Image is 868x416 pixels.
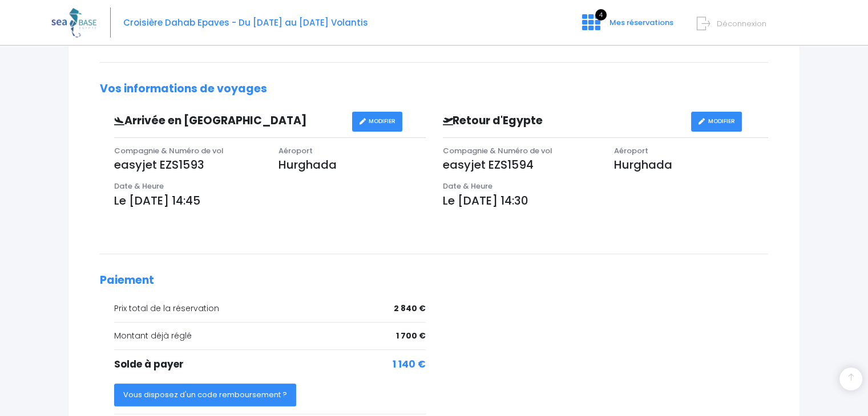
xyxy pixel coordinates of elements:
[114,303,426,315] div: Prix total de la réservation
[100,274,768,287] h2: Paiement
[114,181,164,191] span: Date & Heure
[614,156,768,173] p: Hurghada
[609,17,673,28] span: Mes réservations
[443,145,552,156] span: Compagnie & Numéro de vol
[114,145,224,156] span: Compagnie & Numéro de vol
[114,192,426,209] p: Le [DATE] 14:45
[443,156,597,173] p: easyjet EZS1594
[595,9,607,21] span: 4
[352,112,403,132] a: MODIFIER
[114,330,426,342] div: Montant déjà réglé
[114,357,426,372] div: Solde à payer
[394,303,426,315] span: 2 840 €
[434,115,691,128] h3: Retour d'Egypte
[106,115,352,128] h3: Arrivée en [GEOGRAPHIC_DATA]
[114,384,296,406] button: Vous disposez d'un code remboursement ?
[614,145,648,156] span: Aéroport
[691,112,742,132] a: MODIFIER
[443,192,769,209] p: Le [DATE] 14:30
[717,18,766,29] span: Déconnexion
[278,145,313,156] span: Aéroport
[123,17,368,28] span: Croisière Dahab Epaves - Du [DATE] au [DATE] Volantis
[396,330,426,342] span: 1 700 €
[573,21,680,32] a: 4 Mes réservations
[100,83,768,96] h2: Vos informations de voyages
[443,181,492,191] span: Date & Heure
[114,156,261,173] p: easyjet EZS1593
[393,357,426,372] span: 1 140 €
[278,156,426,173] p: Hurghada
